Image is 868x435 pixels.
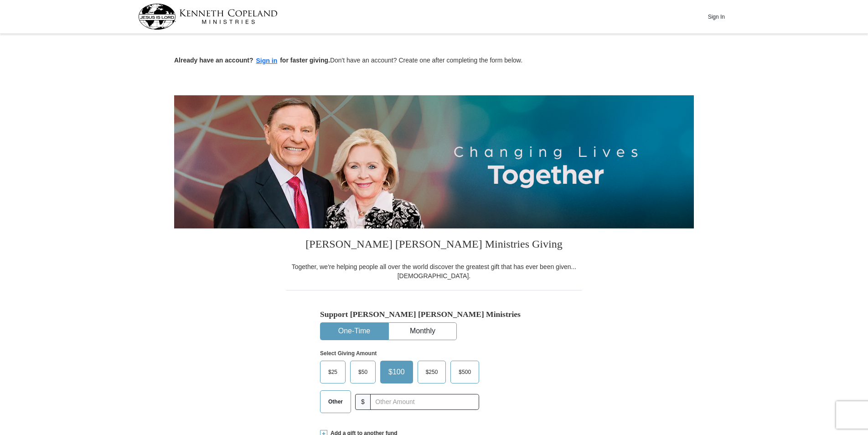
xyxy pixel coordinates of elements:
span: $50 [354,365,372,379]
button: Sign In [703,10,730,24]
h5: Support [PERSON_NAME] [PERSON_NAME] Ministries [320,310,548,319]
span: $500 [454,365,475,379]
button: Monthly [389,323,456,340]
span: $25 [324,365,342,379]
button: Sign in [253,56,280,66]
div: Together, we're helping people all over the world discover the greatest gift that has ever been g... [286,262,582,280]
p: Don't have an account? Create one after completing the form below. [174,56,694,66]
strong: Already have an account? for faster giving. [174,57,330,64]
h3: [PERSON_NAME] [PERSON_NAME] Ministries Giving [286,228,582,262]
span: $100 [384,365,409,379]
span: $ [355,394,371,410]
img: kcm-header-logo.svg [138,4,278,30]
button: One-Time [320,323,388,340]
span: Other [324,395,347,409]
strong: Select Giving Amount [320,350,377,357]
input: Other Amount [370,394,479,410]
span: $250 [421,365,443,379]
